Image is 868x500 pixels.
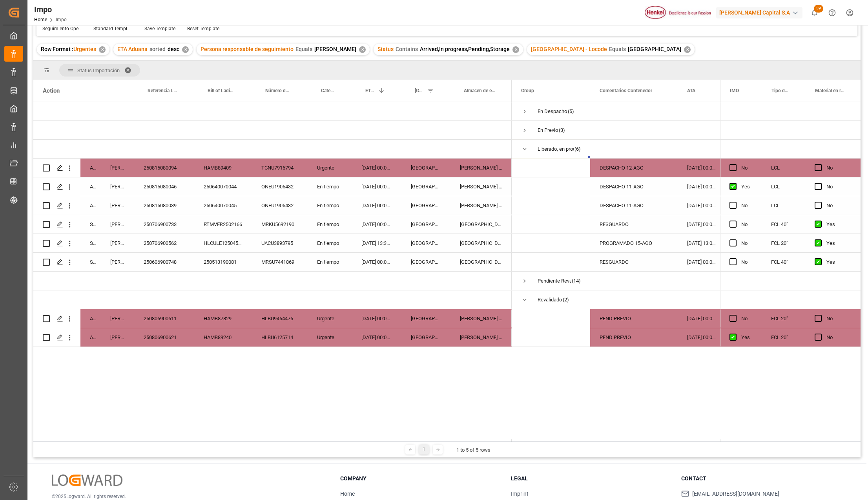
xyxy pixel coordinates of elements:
div: [PERSON_NAME] Tlalnepantla [450,196,512,215]
div: RTMVER2502166 [194,215,252,234]
div: Press SPACE to select this row. [33,215,512,234]
div: HAMB89240 [194,328,252,347]
div: [DATE] 00:00:00 [678,177,725,196]
div: [DATE] 00:00:00 [678,159,725,177]
div: Urgente [308,159,352,177]
div: [DATE] 00:00:00 [352,215,401,234]
div: Storage [80,234,101,252]
div: No [826,178,851,196]
div: ✕ [359,46,366,53]
div: Press SPACE to select this row. [720,140,861,159]
h3: Legal [511,474,672,483]
div: No [741,253,752,271]
div: No [741,159,752,177]
a: Home [340,491,355,497]
div: Press SPACE to select this row. [33,140,512,159]
div: En tiempo [308,253,352,271]
div: Arrived [80,196,101,215]
span: Status [377,46,394,52]
span: Comentarios Contenedor [600,88,652,93]
div: 1 [419,445,429,454]
div: HLCULE1250453700 [194,234,252,252]
div: PROGRAMADO 15-AGO [590,234,678,252]
div: ✕ [512,46,519,53]
span: Referencia Leschaco [148,88,178,93]
span: [GEOGRAPHIC_DATA] - Locode [415,88,424,93]
span: Equals [295,46,312,52]
span: Categoría [321,88,336,93]
div: Press SPACE to select this row. [33,328,512,347]
h3: Company [340,474,501,483]
div: [DATE] 00:00:00 [352,253,401,271]
a: Home [34,17,47,22]
h3: Contact [681,474,842,483]
div: Press SPACE to select this row. [33,272,512,290]
div: Yes [826,253,851,271]
div: Storage [80,215,101,234]
div: Press SPACE to select this row. [33,290,512,309]
div: LCL [762,177,805,196]
span: [PERSON_NAME] [314,46,356,52]
div: 250706900562 [134,234,194,252]
div: Arrived [80,309,101,328]
div: [GEOGRAPHIC_DATA] [450,253,512,271]
div: [DATE] 00:00:00 [352,309,401,328]
div: [DATE] 00:00:00 [352,159,401,177]
div: Press SPACE to select this row. [33,309,512,328]
div: PEND PREVIO [590,328,678,347]
div: [PERSON_NAME] Tlalnepantla [450,309,512,328]
div: RESGUARDO [590,253,678,271]
div: Liberado, en proceso entrega [538,140,574,158]
span: (5) [568,102,574,120]
div: Press SPACE to select this row. [720,215,861,234]
button: [PERSON_NAME] Capital S.A [716,5,806,20]
div: Yes [741,328,752,347]
div: Press SPACE to select this row. [720,159,861,177]
div: FCL 20" [762,234,805,252]
div: [PERSON_NAME] [101,234,134,252]
div: [DATE] 13:30:00 [352,234,401,252]
div: HAMB87829 [194,309,252,328]
div: Press SPACE to select this row. [720,253,861,272]
div: ONEU1905432 [252,196,308,215]
span: ETA Aduana [117,46,148,52]
div: [GEOGRAPHIC_DATA] [401,215,450,234]
div: [PERSON_NAME] [101,177,134,196]
div: UACU3893795 [252,234,308,252]
div: [DATE] 00:00:00 [352,177,401,196]
span: [EMAIL_ADDRESS][DOMAIN_NAME] [692,490,779,498]
div: Revalidado [538,291,562,309]
span: [GEOGRAPHIC_DATA] [628,46,681,52]
div: [DATE] 00:00:00 [352,196,401,215]
div: [GEOGRAPHIC_DATA] [450,234,512,252]
div: Press SPACE to select this row. [33,196,512,215]
span: Almacen de entrega [464,88,495,93]
div: [DATE] 13:00:00 [678,234,725,252]
div: 250706900733 [134,215,194,234]
span: Group [521,88,534,93]
div: No [741,234,752,252]
div: Press SPACE to select this row. [720,121,861,140]
div: Press SPACE to select this row. [720,177,861,196]
span: [GEOGRAPHIC_DATA] - Locode [531,46,607,52]
div: Reset Template [187,25,219,32]
div: En tiempo [308,215,352,234]
img: Logward Logo [52,474,122,486]
span: Bill of Lading Number [208,88,235,93]
img: Henkel%20logo.jpg_1689854090.jpg [645,6,711,20]
span: (3) [559,121,565,139]
div: Press SPACE to select this row. [720,196,861,215]
div: [PERSON_NAME] [101,215,134,234]
div: [DATE] 00:00:00 [678,253,725,271]
div: 250606900748 [134,253,194,271]
div: 250640070045 [194,196,252,215]
div: En Despacho [538,102,567,120]
div: PEND PREVIO [590,309,678,328]
div: RESGUARDO [590,215,678,234]
div: [DATE] 00:00:00 [678,328,725,347]
span: (6) [574,140,581,158]
div: [PERSON_NAME] [101,159,134,177]
div: 250806900621 [134,328,194,347]
div: ✕ [99,46,106,53]
div: [DATE] 00:00:00 [678,215,725,234]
